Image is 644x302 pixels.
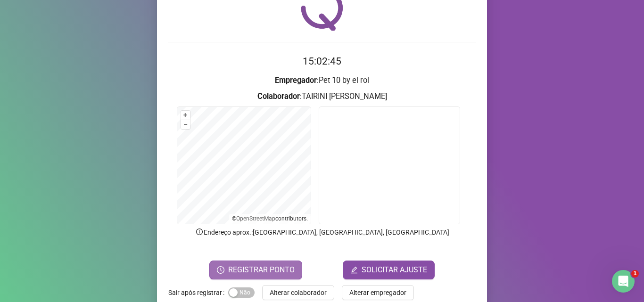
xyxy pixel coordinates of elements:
span: SOLICITAR AJUSTE [362,264,427,276]
button: – [181,120,190,129]
label: Sair após registrar [168,285,228,300]
span: info-circle [195,228,204,236]
p: Endereço aprox. : [GEOGRAPHIC_DATA], [GEOGRAPHIC_DATA], [GEOGRAPHIC_DATA] [168,227,476,237]
span: REGISTRAR PONTO [228,264,295,276]
iframe: Intercom live chat [612,270,635,293]
h3: : TAIRINI [PERSON_NAME] [168,90,476,103]
strong: Colaborador [257,92,300,101]
h3: : Pet 10 by el roi [168,74,476,87]
button: REGISTRAR PONTO [209,261,302,279]
button: Alterar empregador [342,285,414,300]
span: clock-circle [217,266,224,274]
button: + [181,111,190,120]
span: edit [350,266,358,274]
strong: Empregador [275,76,317,85]
button: editSOLICITAR AJUSTE [343,261,435,279]
span: 1 [631,270,639,278]
a: OpenStreetMap [236,215,275,222]
span: Alterar colaborador [270,287,327,298]
time: 15:02:45 [303,56,341,67]
button: Alterar colaborador [262,285,334,300]
span: Alterar empregador [349,287,406,298]
li: © contributors. [232,215,308,222]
